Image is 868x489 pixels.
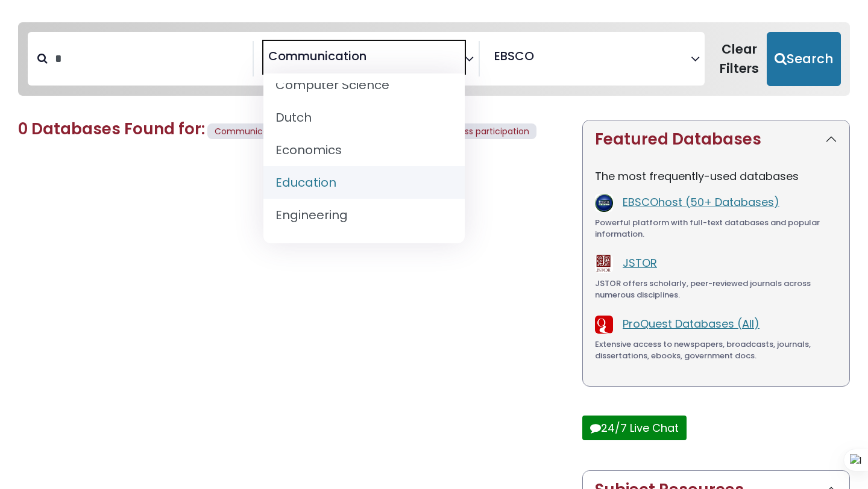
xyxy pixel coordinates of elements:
[583,120,849,158] button: Featured Databases
[623,195,779,210] a: EBSCOhost (50+ Databases)
[263,231,465,264] li: English
[582,416,687,440] button: 24/7 Live Chat
[712,32,767,86] button: Clear Filters
[263,166,465,199] li: Education
[263,199,465,231] li: Engineering
[595,278,837,301] div: JSTOR offers scholarly, peer-reviewed journals across numerous disciplines.
[207,123,292,140] span: Communication
[369,54,377,66] textarea: Search
[623,316,759,331] a: ProQuest Databases (All)
[494,47,534,65] span: EBSCO
[489,47,534,65] li: EBSCO
[767,32,841,86] button: Submit for Search Results
[595,338,837,362] div: Extensive access to newspapers, broadcasts, journals, dissertations, ebooks, government docs.
[595,217,837,240] div: Powerful platform with full-text databases and popular information.
[263,134,465,166] li: Economics
[18,22,850,96] nav: Search filters
[263,101,465,134] li: Dutch
[536,54,545,66] textarea: Search
[268,47,366,65] span: Communication
[263,69,465,101] li: Computer Science
[18,118,205,140] span: 0 Databases Found for:
[263,47,366,65] li: Communication
[48,46,253,71] input: Search database by title or keyword
[595,168,837,184] p: The most frequently-used databases
[623,255,657,270] a: JSTOR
